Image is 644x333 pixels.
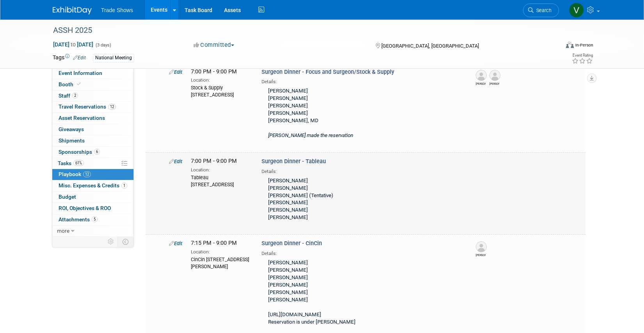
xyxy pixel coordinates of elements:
span: 7:15 PM - 9:00 PM [191,240,237,246]
a: Asset Reservations [52,113,133,124]
span: Surgeon Dinner - CinCin [262,240,322,247]
div: Zack Jones [476,252,486,257]
div: Nate Cook [489,81,499,86]
span: Staff [59,93,78,99]
i: [PERSON_NAME] made the reservation [268,132,353,138]
a: Edit [169,158,182,164]
div: Location: [191,248,250,255]
span: Playbook [59,171,91,177]
a: Shipments [52,135,133,146]
a: Edit [169,69,182,75]
div: [PERSON_NAME] [PERSON_NAME] [PERSON_NAME] [PERSON_NAME] [PERSON_NAME] [PERSON_NAME] [URL][DOMAIN_... [262,257,462,329]
img: Nate Cook [489,70,500,81]
span: Sponsorships [59,149,100,155]
span: 2 [72,93,78,98]
span: Giveaways [59,126,84,132]
i: Booth reservation complete [77,82,81,86]
div: Tableau [STREET_ADDRESS] [191,173,250,188]
a: Travel Reservations12 [52,102,133,112]
img: Vanessa Caslow [569,3,584,18]
a: Misc. Expenses & Credits1 [52,180,133,191]
div: Location: [191,76,250,84]
span: (3 days) [95,43,111,48]
span: 12 [83,171,91,177]
a: Giveaways [52,124,133,135]
span: 1 [121,183,127,189]
span: Travel Reservations [59,103,116,110]
img: ExhibitDay [53,7,92,14]
a: Tasks61% [52,158,133,169]
span: Budget [59,194,76,200]
span: 12 [108,104,116,110]
span: Tasks [58,160,84,166]
div: Elliott Phillips [476,81,486,86]
div: Details: [262,248,462,257]
div: ASSH 2025 [50,23,547,37]
div: Stock & Supply [STREET_ADDRESS] [191,84,250,98]
img: Elliott Phillips [476,70,487,81]
a: Event Information [52,68,133,79]
span: 7:00 PM - 9:00 PM [191,68,237,75]
a: Budget [52,192,133,203]
button: Committed [191,41,237,49]
a: Edit [73,55,86,61]
span: Attachments [59,216,98,223]
span: Asset Reservations [59,115,105,121]
img: Format-Inperson.png [566,42,574,48]
img: Zack Jones [476,241,487,252]
a: Sponsorships6 [52,147,133,158]
div: [PERSON_NAME] [PERSON_NAME] [PERSON_NAME] (Tentative) [PERSON_NAME] [PERSON_NAME] [PERSON_NAME] [262,175,462,225]
a: Attachments5 [52,214,133,225]
span: Misc. Expenses & Credits [59,182,127,189]
div: Details: [262,166,462,175]
span: to [69,41,77,48]
span: Event Information [59,70,102,76]
div: [PERSON_NAME] [PERSON_NAME] [PERSON_NAME] [PERSON_NAME] [PERSON_NAME], MD [262,85,462,142]
span: Trade Shows [101,7,133,13]
span: [GEOGRAPHIC_DATA], [GEOGRAPHIC_DATA] [381,43,479,49]
span: Shipments [59,137,85,144]
div: CinCin [STREET_ADDRESS][PERSON_NAME] [191,255,250,270]
span: Surgeon Dinner - Focus and Surgeon/Stock & Supply [262,69,394,75]
span: ROI, Objectives & ROO [59,205,111,211]
span: 6 [94,149,100,155]
td: Tags [53,53,86,62]
a: Booth [52,79,133,90]
td: Personalize Event Tab Strip [104,237,118,247]
div: Event Rating [572,53,593,57]
div: Event Format [513,41,593,52]
div: National Meeting [93,54,134,62]
a: Staff2 [52,91,133,102]
a: Search [523,4,559,17]
span: 5 [92,216,98,222]
div: In-Person [575,42,593,48]
div: Details: [262,76,462,85]
span: 7:00 PM - 9:00 PM [191,158,237,164]
span: Booth [59,81,82,87]
span: Search [534,7,551,13]
a: Edit [169,240,182,246]
span: 61% [73,160,84,166]
a: Playbook12 [52,169,133,180]
td: Toggle Event Tabs [118,237,134,247]
a: ROI, Objectives & ROO [52,203,133,214]
span: [DATE] [DATE] [53,41,94,48]
span: more [57,228,69,234]
div: Location: [191,166,250,173]
span: Surgeon Dinner - Tableau [262,158,326,165]
a: more [52,226,133,237]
